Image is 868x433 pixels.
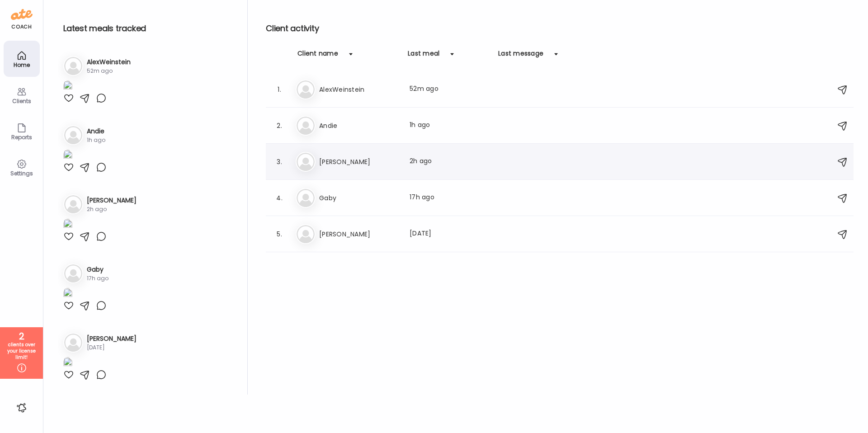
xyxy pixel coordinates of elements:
div: clients over your license limit! [3,342,40,361]
div: 52m ago [87,67,131,75]
img: images%2F2PPuKdWITFUHNY3pUl3kJUkTiyE2%2FGjTUgB0gpeLqm2juRfSA%2FjEM5QXUBXcAt1HOqP9G1_1080 [63,357,72,369]
img: bg-avatar-default.svg [297,117,315,135]
div: [DATE] [87,344,137,352]
h3: Gaby [87,265,108,274]
div: 2 [3,331,40,342]
img: bg-avatar-default.svg [64,57,82,75]
img: bg-avatar-default.svg [297,225,315,243]
img: images%2FLhXJ2XjecoUbl0IZTL6cplxnLu03%2FZMVUCVACAMNiwywTXMfI%2FkNgNdEcrkApxowliti8B_1080 [63,150,72,162]
div: 2. [274,120,285,131]
img: bg-avatar-default.svg [297,189,315,207]
img: images%2F9pYE9H6cTmgx1EiUGCSt2BwjUV83%2FH9GT1NDKt4D0qz6IGeez%2F0uwcH5KIoDLwAnb8MvWC_1080 [63,288,72,300]
h3: [PERSON_NAME] [87,334,137,344]
div: 2h ago [410,156,489,167]
img: bg-avatar-default.svg [297,80,315,99]
h3: [PERSON_NAME] [319,156,399,167]
img: ate [11,7,33,22]
div: 1h ago [410,120,489,131]
div: 5. [274,229,285,240]
h3: AlexWeinstein [87,57,131,67]
div: Last meal [408,49,439,63]
h3: Gaby [319,193,399,203]
img: images%2FHdIlQpFWUeMAwMWGmfv2V0ru4KB3%2FYtLkUPTxLTtRZYpD0vd9%2FTWdtfJstJ8IR19EMJVqJ_1080 [63,80,72,93]
div: Clients [5,98,38,104]
div: Reports [5,134,38,140]
div: 4. [274,193,285,203]
div: 3. [274,156,285,167]
img: bg-avatar-default.svg [297,153,315,171]
img: bg-avatar-default.svg [64,334,82,352]
img: bg-avatar-default.svg [64,264,82,282]
div: coach [11,23,32,31]
img: bg-avatar-default.svg [64,195,82,213]
h3: AlexWeinstein [319,84,399,95]
div: 2h ago [87,205,137,213]
h3: [PERSON_NAME] [87,196,137,205]
div: Settings [5,170,38,176]
div: Home [5,62,38,68]
h3: Andie [319,120,399,131]
div: 17h ago [410,193,489,203]
h3: Andie [87,127,105,136]
div: 1h ago [87,136,105,144]
h3: [PERSON_NAME] [319,229,399,240]
h2: Client activity [266,22,854,35]
div: 52m ago [410,84,489,95]
div: 1. [274,84,285,95]
img: bg-avatar-default.svg [64,126,82,144]
div: [DATE] [410,229,489,240]
div: Client name [297,49,338,63]
div: 17h ago [87,274,108,282]
img: images%2FEJfjOlzfk7MAmJAlVkklIeYMX1Q2%2FgmjmNOY4xWygiuaIWYwZ%2F2ll3lmGN0bITczuIXneS_1080 [63,219,72,231]
div: Last message [498,49,543,63]
h2: Latest meals tracked [63,22,233,35]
